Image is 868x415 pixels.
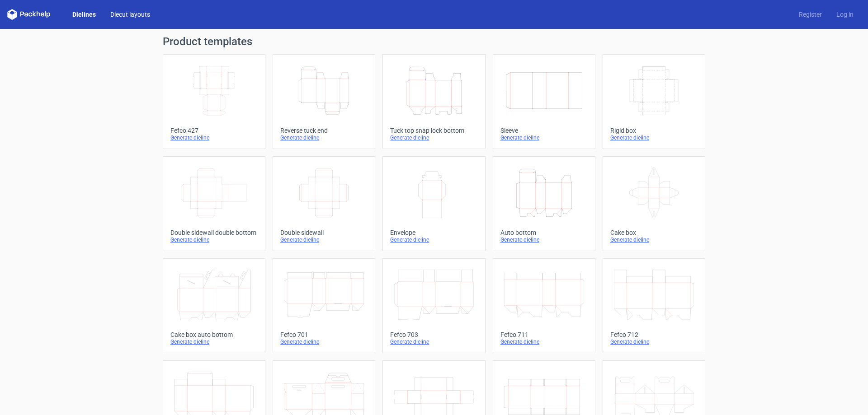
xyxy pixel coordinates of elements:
[610,127,698,134] div: Rigid box
[603,258,705,353] a: Fefco 712Generate dieline
[603,54,705,149] a: Rigid boxGenerate dieline
[280,127,368,134] div: Reverse tuck end
[610,134,698,141] div: Generate dieline
[280,229,368,236] div: Double sidewall
[610,229,698,236] div: Cake box
[170,331,258,338] div: Cake box auto bottom
[280,134,368,141] div: Generate dieline
[382,156,485,251] a: EnvelopeGenerate dieline
[390,229,477,236] div: Envelope
[603,156,705,251] a: Cake boxGenerate dieline
[610,338,698,345] div: Generate dieline
[500,338,588,345] div: Generate dieline
[170,229,258,236] div: Double sidewall double bottom
[170,338,258,345] div: Generate dieline
[390,134,477,141] div: Generate dieline
[273,258,375,353] a: Fefco 701Generate dieline
[280,338,368,345] div: Generate dieline
[170,236,258,243] div: Generate dieline
[163,258,265,353] a: Cake box auto bottomGenerate dieline
[493,258,595,353] a: Fefco 711Generate dieline
[170,127,258,134] div: Fefco 427
[280,331,368,338] div: Fefco 701
[163,36,705,47] h1: Product templates
[390,236,477,243] div: Generate dieline
[610,331,698,338] div: Fefco 712
[273,54,375,149] a: Reverse tuck endGenerate dieline
[792,10,829,19] a: Register
[280,236,368,243] div: Generate dieline
[610,236,698,243] div: Generate dieline
[382,54,485,149] a: Tuck top snap lock bottomGenerate dieline
[390,331,477,338] div: Fefco 703
[163,156,265,251] a: Double sidewall double bottomGenerate dieline
[163,54,265,149] a: Fefco 427Generate dieline
[103,10,157,19] a: Diecut layouts
[500,331,588,338] div: Fefco 711
[493,54,595,149] a: SleeveGenerate dieline
[500,229,588,236] div: Auto bottom
[390,338,477,345] div: Generate dieline
[65,10,103,19] a: Dielines
[829,10,861,19] a: Log in
[273,156,375,251] a: Double sidewallGenerate dieline
[500,134,588,141] div: Generate dieline
[382,258,485,353] a: Fefco 703Generate dieline
[390,127,477,134] div: Tuck top snap lock bottom
[493,156,595,251] a: Auto bottomGenerate dieline
[170,134,258,141] div: Generate dieline
[500,236,588,243] div: Generate dieline
[500,127,588,134] div: Sleeve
